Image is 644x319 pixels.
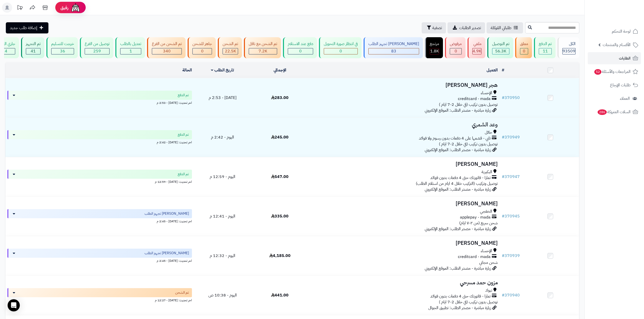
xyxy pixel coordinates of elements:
[502,292,520,298] a: #370940
[539,41,552,47] div: تم الدفع
[7,218,192,224] div: اخر تحديث: [DATE] - 2:45 م
[458,254,491,260] span: creditcard - mada
[249,48,277,54] div: 7223
[430,293,491,299] span: تمارا - فاتورتك حتى 4 دفعات بدون فوائد
[31,48,36,54] span: 41
[178,132,189,137] span: تم الدفع
[6,22,48,33] a: إضافة طلب جديد
[502,95,505,101] span: #
[502,67,504,73] a: #
[620,95,630,102] span: العملاء
[487,22,523,33] a: طلباتي المُوكلة
[223,48,238,54] div: 22526
[193,48,212,54] div: 0
[120,41,141,47] div: تعديل بالطلب
[7,258,192,263] div: اخر تحديث: [DATE] - 2:45 م
[7,179,192,184] div: اخر تحديث: [DATE] - 12:59 م
[210,213,235,219] span: اليوم - 12:41 م
[458,96,491,102] span: creditcard - mada
[318,37,363,58] a: في انتظار صورة التحويل 0
[588,106,641,118] a: السلات المتروكة286
[271,292,289,298] span: 441.00
[60,5,68,11] span: رفيق
[145,251,189,256] span: [PERSON_NAME] تجهيز الطلب
[225,48,236,54] span: 22.5K
[430,48,439,54] span: 1.8K
[288,41,313,47] div: دفع عند الاستلام
[439,141,498,147] span: توصيل بدون تركيب (في خلال 2-7 ايام )
[588,52,641,64] a: الطلبات
[311,122,498,128] h3: وعد الشمري
[594,69,602,75] span: 52
[146,37,187,58] a: تم الشحن من الفرع 340
[311,161,498,167] h3: [PERSON_NAME]
[610,12,639,22] img: logo-2.png
[444,37,467,58] a: مرفوض 0
[163,48,171,54] span: 340
[145,211,189,216] span: [PERSON_NAME] تجهيز الطلب
[424,37,444,58] a: مرتجع 1.8K
[502,253,505,259] span: #
[432,25,442,31] span: تصفية
[481,90,492,96] span: الإحساء
[324,41,358,47] div: في انتظار صورة التحويل
[430,41,439,47] div: مرتجع
[502,213,505,219] span: #
[7,100,192,105] div: اخر تحديث: [DATE] - 2:53 م
[120,48,141,54] div: 1
[51,48,74,54] div: 36
[598,109,607,115] span: 286
[311,201,498,207] h3: [PERSON_NAME]
[210,174,235,180] span: اليوم - 12:59 م
[502,174,505,180] span: #
[491,25,511,31] span: طلباتي المُوكلة
[459,25,481,31] span: تصدير الطلبات
[26,41,41,47] div: تم التجهيز
[425,147,491,153] span: زيارة مباشرة - مصدر الطلب: الموقع الإلكتروني
[182,67,192,73] a: الحالة
[502,134,520,140] a: #370949
[249,41,277,47] div: تم الشحن مع ناقل
[562,41,576,47] div: الكل
[425,226,491,232] span: زيارة مباشرة - مصدر الطلب: الموقع الإلكتروني
[282,37,318,58] a: دفع عند الاستلام 0
[178,172,189,177] span: تم الدفع
[391,48,396,54] span: 83
[201,48,204,54] span: 0
[485,130,492,135] span: حائل
[610,82,631,89] span: طلبات الإرجاع
[502,95,520,101] a: #370950
[363,37,424,58] a: [PERSON_NAME] تجهيز الطلب 83
[79,37,114,58] a: توصيل من الفرع 259
[5,48,7,54] span: 4
[502,134,505,140] span: #
[539,48,551,54] div: 11
[288,48,313,54] div: 0
[439,102,498,108] span: توصيل بدون تركيب (في خلال 2-7 ايام )
[339,48,342,54] span: 0
[51,41,74,47] div: خرجت للتسليم
[563,48,575,54] span: 93509
[175,290,189,295] span: تم الشحن
[7,297,192,303] div: اخر تحديث: [DATE] - 12:27 م
[619,55,631,62] span: الطلبات
[223,41,238,47] div: تم الشحن
[187,37,217,58] a: جاهز للشحن 0
[588,66,641,78] a: المراجعات والأسئلة52
[211,67,234,73] a: تاريخ الطلب
[430,48,439,54] div: 1786
[368,41,419,47] div: [PERSON_NAME] تجهيز الطلب
[209,95,237,101] span: [DATE] - 2:53 م
[523,48,525,54] span: 0
[269,253,291,259] span: 4,185.00
[369,48,419,54] div: 83
[85,41,110,47] div: توصيل من الفرع
[594,68,631,75] span: المراجعات والأسئلة
[192,41,212,47] div: جاهز للشحن
[311,280,498,286] h3: مزون حمد مسرحي
[208,292,237,298] span: اليوم - 10:38 ص
[450,41,462,47] div: مرفوض
[210,253,235,259] span: اليوم - 12:32 م
[479,260,498,266] span: شحن مجاني
[460,214,491,220] span: applepay - mada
